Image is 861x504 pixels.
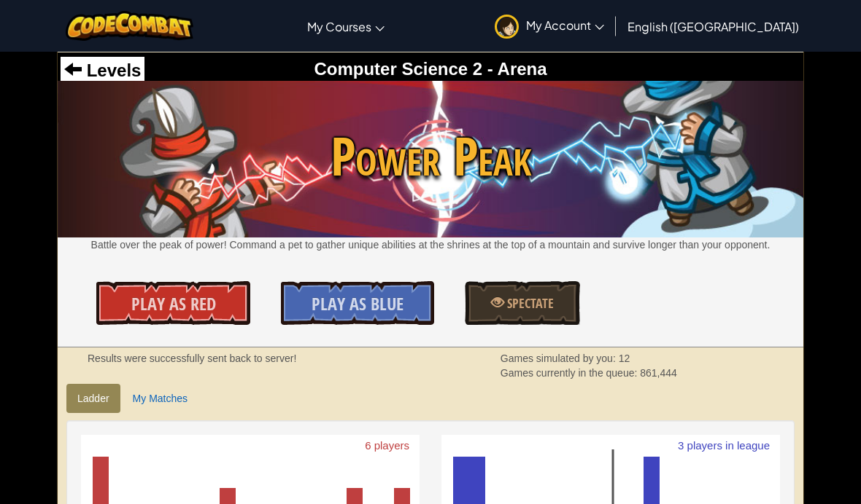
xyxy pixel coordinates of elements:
[628,19,799,34] span: English ([GEOGRAPHIC_DATA])
[678,439,770,452] text: 3 players in league
[58,119,803,194] span: Power Peak
[122,384,198,413] a: My Matches
[66,384,120,413] a: Ladder
[66,11,193,41] img: CodeCombat logo
[619,353,630,364] span: 12
[465,281,580,325] a: Spectate
[365,439,409,452] text: 6 players
[314,59,482,79] span: Computer Science 2
[526,17,604,33] span: My Account
[131,292,216,315] span: Play As Red
[300,7,392,46] a: My Courses
[640,367,677,379] span: 861,444
[487,3,611,49] a: My Account
[504,294,554,312] span: Spectate
[82,60,141,80] span: Levels
[501,353,619,364] span: Games simulated by you:
[64,60,141,80] a: Levels
[620,7,806,46] a: English ([GEOGRAPHIC_DATA])
[307,19,371,34] span: My Courses
[312,292,404,315] span: Play As Blue
[482,59,547,79] span: - Arena
[58,81,803,237] img: Power Peak
[501,367,640,379] span: Games currently in the queue:
[88,353,296,364] strong: Results were successfully sent back to server!
[495,15,519,39] img: avatar
[58,237,803,252] p: Battle over the peak of power! Command a pet to gather unique abilities at the shrines at the top...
